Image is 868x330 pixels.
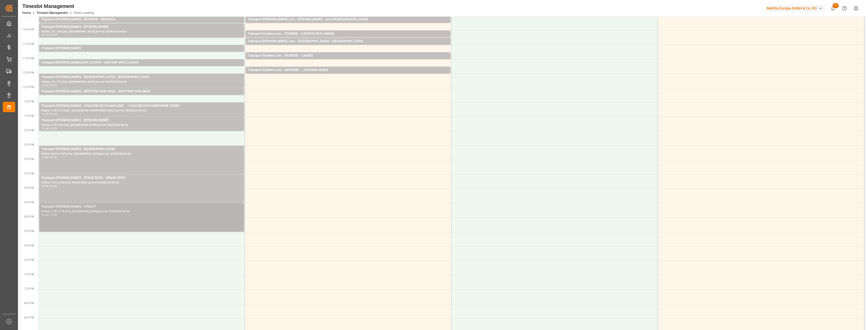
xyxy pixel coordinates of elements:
[833,3,839,8] span: 11
[22,57,34,60] span: 11:30 AM
[41,214,49,216] div: 16:30
[827,3,839,14] button: show 11 new notifications
[41,123,242,127] div: Pallets: 5,TU: 629,City: [GEOGRAPHIC_DATA],Arrival: [DATE] 00:00:00
[41,24,242,30] div: Transport [PERSON_NAME] - [PERSON_NAME]
[24,100,34,103] span: 1:00 PM
[24,258,34,261] span: 6:30 PM
[41,17,242,22] div: Transport [PERSON_NAME] - WISSOUS - WISSOUS
[41,113,49,115] div: 13:00
[41,60,242,65] div: Transport [PERSON_NAME] SUR CLAIRIS - SAVIGNY SUR CLAIRIS
[41,84,49,86] div: 12:00
[24,230,34,233] span: 5:30 PM
[50,214,57,216] div: 17:30
[50,113,57,115] div: 13:30
[24,215,34,218] span: 5:00 PM
[41,204,242,209] div: Transport [PERSON_NAME] - CHOLET
[41,103,242,109] div: Transport [PERSON_NAME] - CHALONS EN CHAMPAGNE - ~CHALONS EN CHAMPAGNE CEDEX
[41,175,242,181] div: Transport [PERSON_NAME] - EPAUX BEZU - EPAUX BEZU
[22,71,34,74] span: 12:00 PM
[24,129,34,132] span: 2:00 PM
[41,181,242,185] div: Pallets: 16,TU: 848,City: EPAUX BEZU,Arrival: [DATE] 00:00:00
[248,37,448,41] div: Pallets: 1,TU: ,City: CASTETS DES [PERSON_NAME],Arrival: [DATE] 00:00:00
[22,28,34,31] span: 10:30 AM
[41,156,49,158] div: 14:30
[839,3,850,14] button: Help Center
[248,17,448,22] div: Transport [PERSON_NAME] Lots - [PERSON_NAME] - AIX EN [GEOGRAPHIC_DATA]
[41,152,242,156] div: Pallets: 39,TU: 1393,City: [GEOGRAPHIC_DATA],Arrival: [DATE] 00:00:00
[24,244,34,247] span: 6:00 PM
[22,86,34,88] span: 12:30 PM
[248,53,448,58] div: Transport Kuehne Lots - KN MESS - CAUREL
[49,113,50,115] div: -
[50,34,57,36] div: 10:45
[50,156,57,158] div: 15:30
[765,3,827,13] button: Melitta Europa GmbH & Co. KG
[248,39,448,44] div: Transport [PERSON_NAME] Lots - [GEOGRAPHIC_DATA] - [GEOGRAPHIC_DATA]
[765,5,825,12] div: Melitta Europa GmbH & Co. KG
[22,2,94,10] div: Timeslot Management
[49,156,50,158] div: -
[41,34,49,36] div: 10:15
[41,147,242,152] div: Transport [PERSON_NAME] - [GEOGRAPHIC_DATA]
[248,31,448,37] div: Transport Kuehne Lots - FOURNIE - CASTETS DES LANDES
[248,58,448,63] div: Pallets: 1,TU: 244,City: [GEOGRAPHIC_DATA],Arrival: [DATE] 00:00:00
[24,114,34,117] span: 1:30 PM
[41,127,49,130] div: 13:30
[248,68,448,73] div: Transport Kuehne Lots - SAVERNE - ~COLMAR CEDEX
[24,287,34,290] span: 7:30 PM
[41,65,242,70] div: Pallets: 1,TU: 30,City: [GEOGRAPHIC_DATA],Arrival: [DATE] 00:00:00
[41,118,242,123] div: Transport [PERSON_NAME] - [PERSON_NAME]
[49,84,50,86] div: -
[49,34,50,36] div: -
[41,80,242,84] div: Pallets: ,TU: 377,City: [GEOGRAPHIC_DATA],Arrival: [DATE] 00:00:00
[41,46,242,51] div: Transport [PERSON_NAME]
[24,316,34,319] span: 8:30 PM
[41,89,242,94] div: Transport [PERSON_NAME] - BRETIGNY SUR ORGE - BRETIGNY SUR ORGE
[50,185,57,187] div: 16:30
[41,30,242,34] div: Pallets: ,TU: 245,City: [GEOGRAPHIC_DATA],Arrival: [DATE] 00:00:00
[41,22,242,26] div: Pallets: 5,TU: ,City: WISSOUS,Arrival: [DATE] 00:00:00
[248,44,448,48] div: Pallets: 1,TU: 174,City: [GEOGRAPHIC_DATA],Arrival: [DATE] 00:00:00
[24,158,34,160] span: 3:00 PM
[41,75,242,80] div: Transport [PERSON_NAME] - [GEOGRAPHIC_DATA] - [GEOGRAPHIC_DATA]
[36,11,68,15] a: Timeslot Management
[41,51,242,55] div: Pallets: ,TU: 127,City: [GEOGRAPHIC_DATA],Arrival: [DATE] 00:00:00
[24,273,34,276] span: 7:00 PM
[41,185,49,187] div: 15:30
[24,172,34,175] span: 3:30 PM
[248,73,448,77] div: Pallets: 5,TU: 538,City: ~COLMAR CEDEX,Arrival: [DATE] 00:00:00
[49,127,50,130] div: -
[49,214,50,216] div: -
[24,186,34,189] span: 4:00 PM
[50,127,57,130] div: 14:00
[41,94,242,99] div: Pallets: ,TU: 73,City: [GEOGRAPHIC_DATA],Arrival: [DATE] 00:00:00
[24,201,34,204] span: 4:30 PM
[22,42,34,45] span: 11:00 AM
[24,302,34,305] span: 8:00 PM
[22,11,31,15] a: Home
[41,209,242,214] div: Pallets: 7,TU: 1179,City: [GEOGRAPHIC_DATA],Arrival: [DATE] 00:00:00
[41,109,242,113] div: Pallets: 2,TU: 717,City: ~CHALONS EN CHAMPAGNE CEDEX,Arrival: [DATE] 00:00:00
[248,22,448,26] div: Pallets: ,TU: 20,City: [GEOGRAPHIC_DATA],Arrival: [DATE] 00:00:00
[24,143,34,146] span: 2:30 PM
[50,84,57,86] div: 12:30
[49,185,50,187] div: -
